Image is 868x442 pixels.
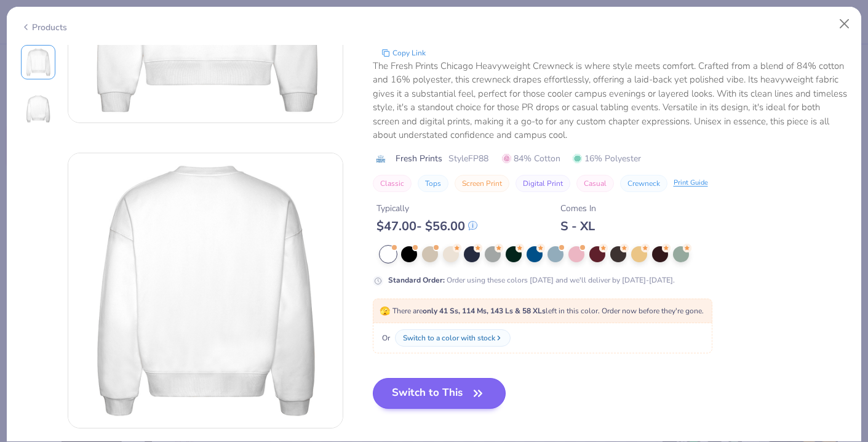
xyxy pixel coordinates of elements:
img: Front [23,47,53,77]
div: S - XL [560,219,596,234]
button: Casual [576,175,614,192]
div: The Fresh Prints Chicago Heavyweight Crewneck is where style meets comfort. Crafted from a blend ... [373,59,848,142]
span: Or [380,332,390,344]
img: Back [23,94,53,124]
img: brand logo [373,154,389,164]
button: Switch to This [373,378,506,409]
button: Digital Print [516,175,570,192]
button: Crewneck [620,175,667,192]
span: Fresh Prints [396,152,442,165]
div: Order using these colors [DATE] and we'll deliver by [DATE]-[DATE]. [388,275,675,286]
div: Switch to a color with stock [403,332,495,344]
span: There are left in this color. Order now before they're gone. [380,306,704,316]
button: Switch to a color with stock [395,329,511,347]
span: 🫣 [380,305,390,317]
div: $ 47.00 - $ 56.00 [376,219,477,234]
button: Classic [373,175,412,192]
strong: only 41 Ss, 114 Ms, 143 Ls & 58 XLs [423,306,546,316]
button: copy to clipboard [378,47,429,59]
strong: Standard Order : [388,275,445,285]
img: Back [68,153,343,428]
span: 16% Polyester [573,152,641,165]
span: Style FP88 [448,152,488,165]
div: Comes In [560,202,596,215]
button: Close [833,12,856,36]
div: Print Guide [674,178,708,188]
div: Products [21,21,67,34]
span: 84% Cotton [502,152,560,165]
div: Typically [376,202,477,215]
button: Screen Print [455,175,509,192]
button: Tops [418,175,448,192]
